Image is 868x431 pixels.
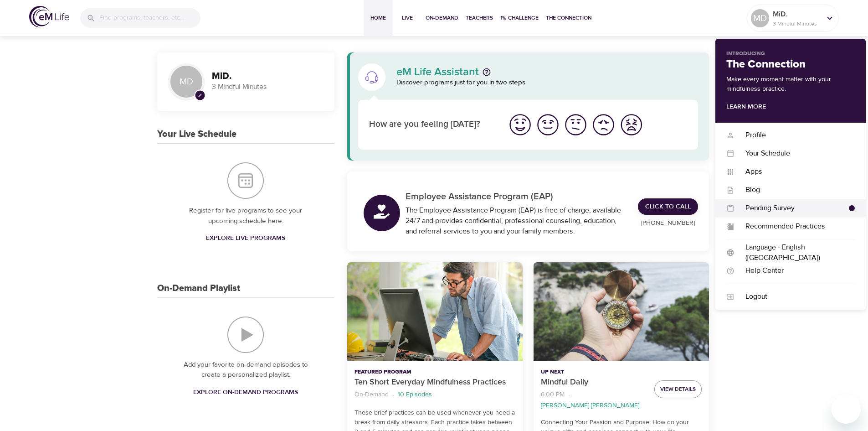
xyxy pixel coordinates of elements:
[734,221,855,232] div: Recommended Practices
[365,70,379,84] img: eM Life Assistant
[168,63,205,100] div: MD
[426,13,458,23] span: On-Demand
[367,13,389,23] span: Home
[734,130,855,140] div: Profile
[175,206,316,226] p: Register for live programs to see your upcoming schedule here.
[99,8,200,28] input: Find programs, teachers, etc...
[734,242,855,263] div: Language - English ([GEOGRAPHIC_DATA])
[406,205,627,237] div: The Employee Assistance Program (EAP) is free of charge, available 24/7 and provides confidential...
[591,112,616,137] img: bad
[206,233,285,244] span: Explore Live Programs
[541,390,565,400] p: 6:00 PM
[190,384,302,401] a: Explore On-Demand Programs
[508,112,533,137] img: great
[726,58,855,71] h2: The Connection
[535,112,560,137] img: good
[29,6,69,27] img: logo
[157,283,240,294] h3: On-Demand Playlist
[541,389,647,410] nav: breadcrumb
[534,111,562,139] button: I'm feeling good
[832,395,861,424] iframe: Tlačítko pro spuštění okna posílání zpráv
[354,368,515,376] p: Featured Program
[773,20,821,28] p: 3 Mindful Minutes
[212,71,324,82] h3: MiD.
[638,198,698,215] a: Click to Call
[398,390,432,400] p: 10 Episodes
[619,112,644,137] img: worst
[534,262,709,361] button: Mindful Daily
[734,203,849,213] div: Pending Survey
[726,50,855,58] p: Introducing
[406,190,627,203] p: Employee Assistance Program (EAP)
[541,368,647,376] p: Up Next
[157,129,236,140] h3: Your Live Schedule
[734,291,855,302] div: Logout
[227,162,264,199] img: Your Live Schedule
[660,384,696,394] span: View Details
[354,390,389,400] p: On-Demand
[175,360,316,380] p: Add your favorite on-demand episodes to create a personalized playlist.
[726,103,766,111] a: Learn More
[466,13,493,23] span: Teachers
[500,13,539,23] span: 1% Challenge
[506,111,534,139] button: I'm feeling great
[396,67,479,78] p: eM Life Assistant
[590,111,617,139] button: I'm feeling bad
[227,317,264,353] img: On-Demand Playlist
[541,376,647,389] p: Mindful Daily
[773,9,821,20] p: MiD.
[354,376,515,389] p: Ten Short Everyday Mindfulness Practices
[734,185,855,195] div: Blog
[347,262,523,361] button: Ten Short Everyday Mindfulness Practices
[645,201,691,213] span: Click to Call
[212,82,324,92] p: 3 Mindful Minutes
[396,13,418,23] span: Live
[654,380,702,398] button: View Details
[193,387,298,398] span: Explore On-Demand Programs
[734,148,855,159] div: Your Schedule
[541,401,639,410] p: [PERSON_NAME] [PERSON_NAME]
[369,118,495,131] p: How are you feeling [DATE]?
[563,112,588,137] img: ok
[562,111,590,139] button: I'm feeling ok
[751,9,769,27] div: MD
[546,13,591,23] span: The Connection
[734,265,855,276] div: Help Center
[568,389,570,401] li: ·
[396,78,699,88] p: Discover programs just for you in two steps
[734,166,855,177] div: Apps
[726,75,855,94] p: Make every moment matter with your mindfulness practice.
[392,389,394,401] li: ·
[638,218,698,228] p: [PHONE_NUMBER]
[202,230,289,247] a: Explore Live Programs
[354,389,515,401] nav: breadcrumb
[617,111,645,139] button: I'm feeling worst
